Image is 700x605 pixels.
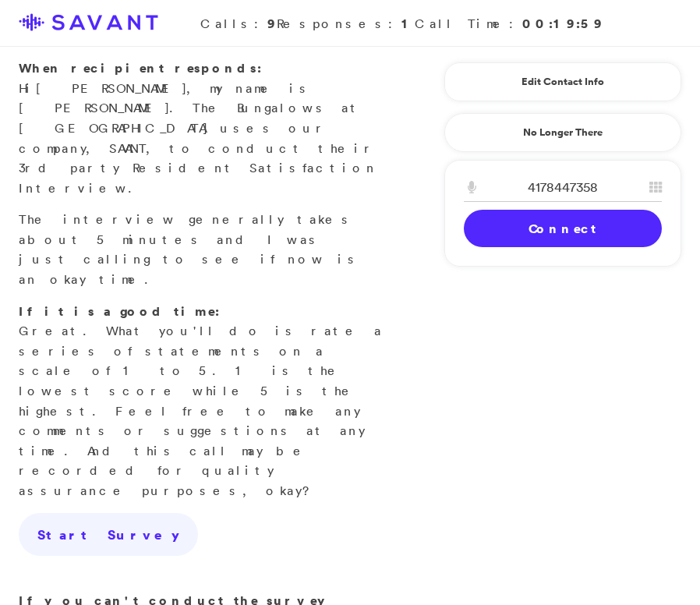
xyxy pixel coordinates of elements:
strong: 9 [267,15,277,32]
strong: If it is a good time: [19,302,220,320]
p: Hi , my name is [PERSON_NAME]. The Bungalows at [GEOGRAPHIC_DATA] uses our company, SAVANT, to co... [19,58,385,198]
a: Edit Contact Info [464,69,662,94]
p: Great. What you'll do is rate a series of statements on a scale of 1 to 5. 1 is the lowest score ... [19,302,385,501]
a: Connect [464,210,662,247]
a: Start Survey [19,513,198,557]
p: The interview generally takes about 5 minutes and I was just calling to see if now is an okay time. [19,210,385,289]
strong: When recipient responds: [19,59,262,76]
span: [PERSON_NAME] [36,80,186,96]
strong: 00:19:59 [522,15,603,32]
a: No Longer There [444,113,681,152]
strong: 1 [401,15,415,32]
